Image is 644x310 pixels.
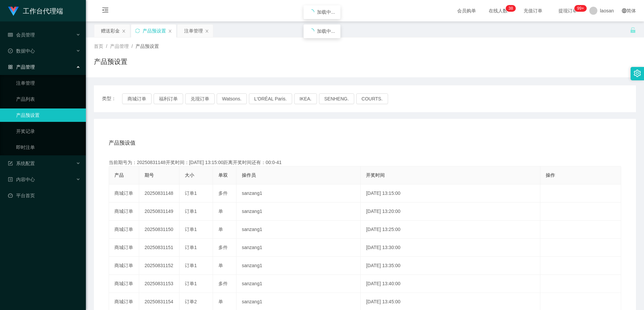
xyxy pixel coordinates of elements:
[317,28,335,34] span: 加载中...
[361,275,540,293] td: [DATE] 13:40:00
[8,32,13,37] i: 图标: table
[122,29,126,33] i: 图标: close
[8,49,13,53] i: 图标: check-circle-o
[8,161,35,166] span: 系统配置
[8,161,13,166] i: 图标: form
[184,24,203,37] div: 注单管理
[236,221,361,239] td: sanzang1
[145,172,154,178] span: 期号
[135,28,140,33] i: 图标: sync
[8,32,35,37] span: 会员管理
[218,299,223,304] span: 单
[218,172,228,178] span: 单双
[131,44,133,49] span: /
[185,93,215,104] button: 兑现订单
[575,5,587,12] sup: 1026
[185,263,197,268] span: 订单1
[139,221,179,239] td: 20250831150
[309,28,314,34] i: icon: loading
[309,9,314,15] i: icon: loading
[218,245,228,250] span: 多件
[508,5,511,12] p: 3
[109,184,139,203] td: 商城订单
[185,190,197,196] span: 订单1
[242,172,256,178] span: 操作员
[139,203,179,221] td: 20250831149
[94,57,127,67] h1: 产品预设置
[8,7,19,16] img: logo.9652507e.png
[8,48,35,54] span: 数据中心
[110,44,129,49] span: 产品管理
[8,189,80,202] a: 图标: dashboard平台首页
[8,177,13,182] i: 图标: profile
[361,221,540,239] td: [DATE] 13:25:00
[630,27,636,33] i: 图标: unlock
[361,203,540,221] td: [DATE] 13:20:00
[94,0,117,22] i: 图标: menu-fold
[634,70,641,77] i: 图标: setting
[622,8,627,13] i: 图标: global
[139,239,179,257] td: 20250831151
[361,257,540,275] td: [DATE] 13:35:00
[16,141,80,154] a: 即时注单
[218,190,228,196] span: 多件
[361,239,540,257] td: [DATE] 13:30:00
[101,24,120,37] div: 赠送彩金
[16,76,80,90] a: 注单管理
[319,93,354,104] button: SENHENG.
[249,93,292,104] button: L'ORÉAL Paris.
[555,8,581,13] span: 提现订单
[109,275,139,293] td: 商城订单
[8,65,13,69] i: 图标: appstore-o
[236,184,361,203] td: sanzang1
[106,44,107,49] span: /
[218,281,228,286] span: 多件
[546,172,555,178] span: 操作
[236,257,361,275] td: sanzang1
[16,92,80,106] a: 产品列表
[8,8,63,13] a: 工作台代理端
[511,5,513,12] p: 8
[366,172,385,178] span: 开奖时间
[236,239,361,257] td: sanzang1
[109,239,139,257] td: 商城订单
[356,93,388,104] button: COURTS.
[139,275,179,293] td: 20250831153
[185,245,197,250] span: 订单1
[109,139,136,147] span: 产品预设值
[506,5,516,12] sup: 38
[23,0,63,22] h1: 工作台代理端
[102,93,122,104] span: 类型：
[168,29,172,33] i: 图标: close
[139,184,179,203] td: 20250831148
[109,221,139,239] td: 商城订单
[8,177,35,182] span: 内容中心
[485,8,511,13] span: 在线人数
[217,93,247,104] button: Watsons.
[185,281,197,286] span: 订单1
[520,8,546,13] span: 充值订单
[122,93,152,104] button: 商城订单
[205,29,209,33] i: 图标: close
[139,257,179,275] td: 20250831152
[109,159,621,166] div: 当前期号为：20250831148开奖时间：[DATE] 13:15:00距离开奖时间还有：00:0-41
[109,203,139,221] td: 商城订单
[236,203,361,221] td: sanzang1
[185,209,197,214] span: 订单1
[109,257,139,275] td: 商城订单
[114,172,124,178] span: 产品
[154,93,183,104] button: 福利订单
[143,24,166,37] div: 产品预设置
[185,227,197,232] span: 订单1
[294,93,317,104] button: IKEA.
[94,44,103,49] span: 首页
[361,184,540,203] td: [DATE] 13:15:00
[136,44,159,49] span: 产品预设置
[185,299,197,304] span: 订单2
[236,275,361,293] td: sanzang1
[8,64,35,70] span: 产品管理
[185,172,194,178] span: 大小
[317,9,335,15] span: 加载中...
[218,227,223,232] span: 单
[218,209,223,214] span: 单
